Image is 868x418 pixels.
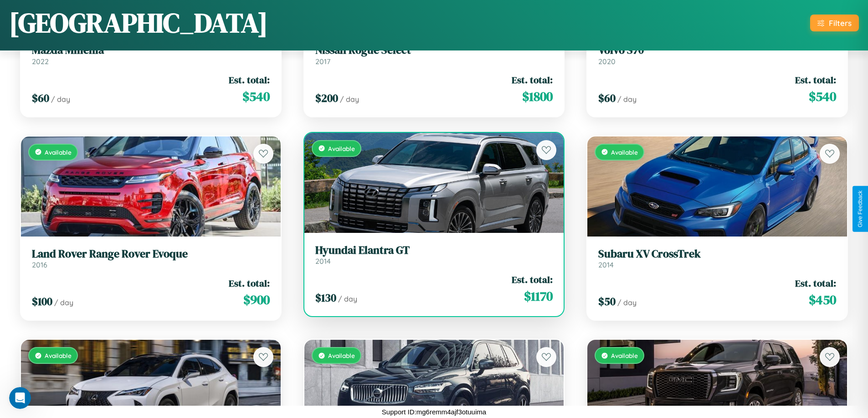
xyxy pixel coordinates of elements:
[524,287,553,305] span: $ 1170
[32,91,49,106] span: $ 60
[611,352,638,359] span: Available
[51,95,70,104] span: / day
[328,145,355,152] span: Available
[617,298,637,307] span: / day
[32,294,52,309] span: $ 100
[512,73,553,86] span: Est. total:
[315,91,338,106] span: $ 200
[810,15,859,31] button: Filters
[829,18,852,28] div: Filters
[795,73,836,86] span: Est. total:
[32,44,270,57] h3: Mazda Millenia
[598,247,836,270] a: Subaru XV CrossTrek2014
[617,95,637,104] span: / day
[229,73,270,86] span: Est. total:
[315,244,553,266] a: Hyundai Elantra GT2014
[512,273,553,286] span: Est. total:
[598,294,616,309] span: $ 50
[315,57,330,66] span: 2017
[32,247,270,261] h3: Land Rover Range Rover Evoque
[32,57,49,66] span: 2022
[9,4,268,41] h1: [GEOGRAPHIC_DATA]
[315,244,553,257] h3: Hyundai Elantra GT
[809,87,836,106] span: $ 540
[9,387,31,409] iframe: Intercom live chat
[598,57,616,66] span: 2020
[340,95,359,104] span: / day
[338,294,357,303] span: / day
[315,290,336,305] span: $ 130
[32,44,270,66] a: Mazda Millenia2022
[45,148,72,156] span: Available
[611,148,638,156] span: Available
[857,191,863,227] div: Give Feedback
[382,406,486,418] p: Support ID: mg6remm4ajf3otuuima
[598,260,614,269] span: 2014
[32,247,270,270] a: Land Rover Range Rover Evoque2016
[315,44,553,66] a: Nissan Rogue Select2017
[243,291,270,309] span: $ 900
[598,91,616,106] span: $ 60
[315,257,331,266] span: 2014
[809,291,836,309] span: $ 450
[598,247,836,261] h3: Subaru XV CrossTrek
[54,298,73,307] span: / day
[242,87,270,106] span: $ 540
[328,352,355,359] span: Available
[32,260,47,269] span: 2016
[598,44,836,57] h3: Volvo S70
[522,87,553,106] span: $ 1800
[598,44,836,66] a: Volvo S702020
[45,352,72,359] span: Available
[315,44,553,57] h3: Nissan Rogue Select
[229,277,270,290] span: Est. total:
[795,277,836,290] span: Est. total:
